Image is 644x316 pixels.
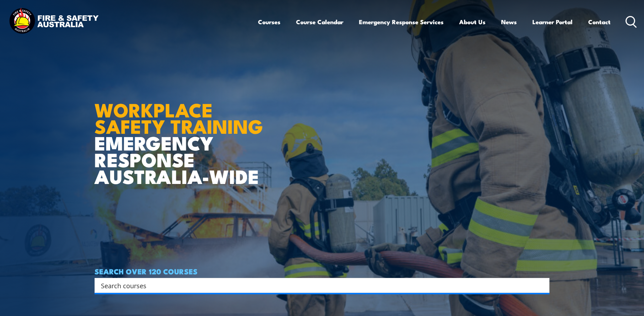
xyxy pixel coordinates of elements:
[102,280,535,290] form: Search form
[95,267,549,275] h4: SEARCH OVER 120 COURSES
[258,12,280,31] a: Courses
[101,280,534,291] input: Search input
[501,12,517,31] a: News
[359,12,444,31] a: Emergency Response Services
[532,12,573,31] a: Learner Portal
[459,12,485,31] a: About Us
[588,12,611,31] a: Contact
[95,83,268,184] h1: EMERGENCY RESPONSE AUSTRALIA-WIDE
[95,94,263,141] strong: WORKPLACE SAFETY TRAINING
[537,280,547,290] button: Search magnifier button
[296,12,343,31] a: Course Calendar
